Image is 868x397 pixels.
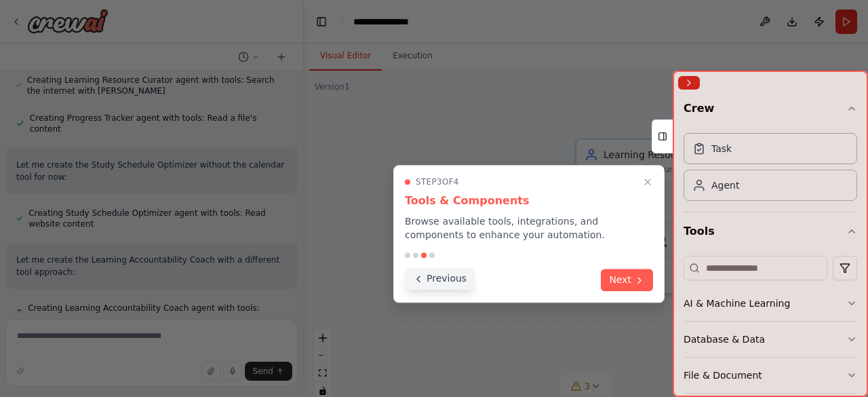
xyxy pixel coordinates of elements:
button: Hide left sidebar [312,12,331,31]
button: Previous [405,267,475,290]
h3: Tools & Components [405,193,653,209]
span: Step 3 of 4 [416,176,459,187]
button: Close walkthrough [639,174,656,190]
button: Next [601,269,653,291]
p: Browse available tools, integrations, and components to enhance your automation. [405,214,653,242]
